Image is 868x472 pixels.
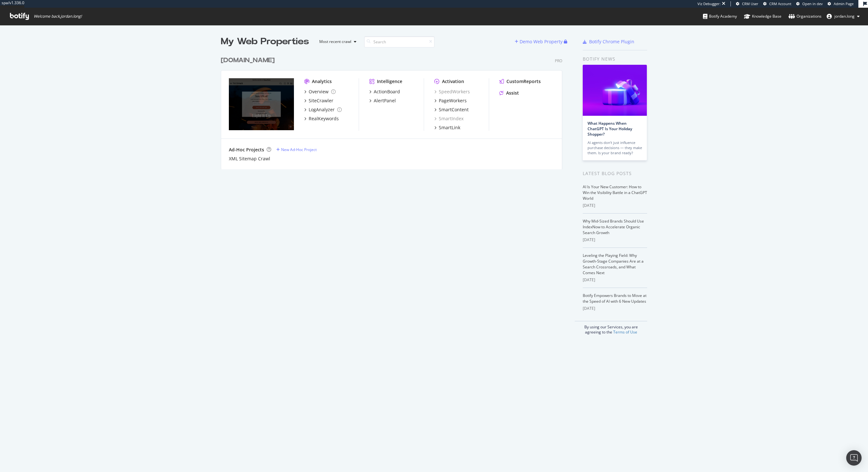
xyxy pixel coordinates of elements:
[434,115,463,122] a: SmartIndex
[229,156,270,162] a: XML Sitemap Crawl
[583,253,644,275] a: Leveling the Playing Field: Why Growth-Stage Companies Are at a Search Crossroads, and What Comes...
[575,321,647,335] div: By using our Services, you are agreeing to the
[583,293,647,304] a: Botify Empowers Brands to Move at the Speed of AI with 6 New Updates
[364,36,435,47] input: Search
[588,121,632,137] a: What Happens When ChatGPT Is Your Holiday Shopper?
[434,124,460,131] a: SmartLink
[515,39,564,44] a: Demo Web Property
[34,14,82,19] span: Welcome back, jordan.long !
[588,140,642,156] div: AI agents don’t just influence purchase decisions — they make them. Is your brand ready?
[583,170,647,177] div: Latest Blog Posts
[499,90,519,96] a: Assist
[744,13,781,20] div: Knowledge Base
[736,1,758,6] a: CRM User
[822,11,865,21] button: jordan.long
[442,78,464,85] div: Activation
[742,1,758,6] span: CRM User
[439,97,467,104] div: PageWorkers
[583,203,647,208] div: [DATE]
[583,184,647,201] a: AI Is Your New Customer: How to Win the Visibility Battle in a ChatGPT World
[434,106,469,113] a: SmartContent
[789,13,822,20] div: Organizations
[763,1,791,6] a: CRM Account
[769,1,791,6] span: CRM Account
[221,56,275,65] div: [DOMAIN_NAME]
[613,329,637,335] a: Terms of Use
[744,8,781,25] a: Knowledge Base
[439,106,469,113] div: SmartContent
[583,38,634,45] a: Botify Chrome Plugin
[506,78,541,85] div: CustomReports
[583,237,647,243] div: [DATE]
[789,8,822,25] a: Organizations
[369,88,400,95] a: ActionBoard
[276,147,317,152] a: New Ad-Hoc Project
[312,78,332,85] div: Analytics
[506,90,519,96] div: Assist
[304,97,333,104] a: SiteCrawler
[319,40,351,44] div: Most recent crawl
[309,88,329,95] div: Overview
[703,8,737,25] a: Botify Academy
[583,306,647,311] div: [DATE]
[221,56,277,65] a: [DOMAIN_NAME]
[281,147,317,152] div: New Ad-Hoc Project
[515,37,564,47] button: Demo Web Property
[374,88,400,95] div: ActionBoard
[309,97,333,104] div: SiteCrawler
[439,124,460,131] div: SmartLink
[304,115,339,122] a: RealKeywords
[796,1,823,6] a: Open in dev
[828,1,854,6] a: Admin Page
[434,88,470,95] a: SpeedWorkers
[589,38,634,45] div: Botify Chrome Plugin
[846,450,862,466] div: Open Intercom Messenger
[304,88,336,95] a: Overview
[583,65,647,116] img: What Happens When ChatGPT Is Your Holiday Shopper?
[834,13,855,19] span: jordan.long
[374,97,396,104] div: AlertPanel
[229,78,294,130] img: tecovas.com
[583,55,647,63] div: Botify news
[555,58,562,63] div: Pro
[583,277,647,283] div: [DATE]
[304,106,342,113] a: LogAnalyzer
[221,48,567,169] div: grid
[229,147,264,153] div: Ad-Hoc Projects
[309,106,335,113] div: LogAnalyzer
[802,1,823,6] span: Open in dev
[834,1,854,6] span: Admin Page
[499,78,541,85] a: CustomReports
[221,35,309,48] div: My Web Properties
[703,13,737,20] div: Botify Academy
[309,115,339,122] div: RealKeywords
[377,78,402,85] div: Intelligence
[697,1,721,6] div: Viz Debugger:
[314,37,359,47] button: Most recent crawl
[434,97,467,104] a: PageWorkers
[583,218,644,235] a: Why Mid-Sized Brands Should Use IndexNow to Accelerate Organic Search Growth
[369,97,396,104] a: AlertPanel
[520,38,563,45] div: Demo Web Property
